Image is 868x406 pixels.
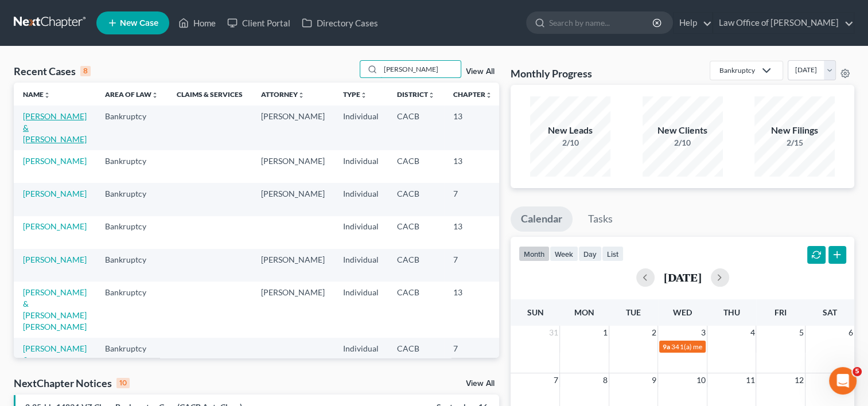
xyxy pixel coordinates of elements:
td: [PERSON_NAME] [252,249,334,282]
a: Directory Cases [296,13,384,33]
i: unfold_more [485,92,492,99]
span: 12 [793,373,805,387]
div: 8 [80,66,91,76]
td: CACB [388,249,444,282]
td: Bankruptcy [96,249,168,282]
h2: [DATE] [664,271,702,283]
td: CACB [388,338,444,382]
td: [PERSON_NAME] [252,150,334,183]
td: Individual [334,106,388,150]
a: Attorneyunfold_more [261,90,305,99]
td: 7 [444,183,501,216]
td: 13 [444,150,501,183]
a: View All [466,380,495,388]
td: CACB [388,282,444,337]
td: Bankruptcy [96,106,168,150]
a: Law Office of [PERSON_NAME] [713,13,854,33]
td: 13 [444,216,501,249]
a: [PERSON_NAME] & [PERSON_NAME] [PERSON_NAME] [23,287,87,331]
div: New Leads [530,124,610,137]
a: [PERSON_NAME] [23,156,87,166]
td: Bankruptcy [96,216,168,249]
span: 1 [602,326,609,339]
td: CACB [388,216,444,249]
a: View All [466,68,495,76]
span: Tue [626,307,641,317]
span: Wed [673,307,692,317]
td: 7 [444,338,501,382]
a: Home [173,13,221,33]
td: CACB [388,150,444,183]
a: Calendar [511,206,573,232]
td: 13 [444,106,501,150]
div: 2/10 [530,137,610,149]
div: Recent Cases [14,64,91,78]
td: Individual [334,249,388,282]
a: [PERSON_NAME] & [PERSON_NAME] [23,343,87,376]
div: 10 [116,378,130,388]
input: Search by name... [380,61,461,77]
span: 6 [847,326,854,339]
span: Sun [527,307,544,317]
td: Individual [334,150,388,183]
i: unfold_more [360,92,367,99]
span: Thu [723,307,740,317]
span: 3 [700,326,707,339]
i: unfold_more [44,92,50,99]
button: month [519,246,550,261]
span: 9 [651,373,657,387]
td: Bankruptcy [96,338,168,382]
a: Nameunfold_more [23,90,50,99]
td: Bankruptcy [96,150,168,183]
div: NextChapter Notices [14,376,130,390]
span: Fri [774,307,787,317]
td: CACB [388,183,444,216]
td: Individual [334,282,388,337]
div: Bankruptcy [719,65,755,75]
th: Claims & Services [168,83,252,106]
i: unfold_more [428,92,435,99]
td: Bankruptcy [96,183,168,216]
span: 31 [548,326,559,339]
iframe: Intercom live chat [829,367,857,395]
div: 2/10 [643,137,723,149]
a: Typeunfold_more [343,90,367,99]
div: New Filings [754,124,835,137]
h3: Monthly Progress [511,67,592,80]
td: 7 [444,249,501,282]
a: [PERSON_NAME] [23,189,87,198]
span: Sat [823,307,837,317]
td: Individual [334,183,388,216]
td: Individual [334,216,388,249]
span: 341(a) meeting for [PERSON_NAME] [671,342,782,351]
div: 2/15 [754,137,835,149]
span: 2 [651,326,657,339]
button: list [602,246,624,261]
i: unfold_more [298,92,305,99]
span: 10 [695,373,707,387]
td: Bankruptcy [96,282,168,337]
input: Search by name... [549,12,654,33]
a: Districtunfold_more [397,90,435,99]
a: Help [674,13,712,33]
span: New Case [120,19,158,28]
a: [PERSON_NAME] [23,255,87,264]
td: CACB [388,106,444,150]
a: Chapterunfold_more [453,90,492,99]
span: 7 [552,373,559,387]
span: 9a [663,342,670,351]
a: [PERSON_NAME] & [PERSON_NAME] [23,111,87,144]
td: [PERSON_NAME] [252,183,334,216]
span: 5 [798,326,805,339]
button: day [578,246,602,261]
td: [PERSON_NAME] [252,282,334,337]
span: 8 [602,373,609,387]
a: Client Portal [221,13,296,33]
span: 4 [749,326,756,339]
a: Tasks [578,206,623,232]
td: 13 [444,282,501,337]
i: unfold_more [151,92,158,99]
td: [PERSON_NAME] [252,106,334,150]
a: Area of Lawunfold_more [105,90,158,99]
div: New Clients [643,124,723,137]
